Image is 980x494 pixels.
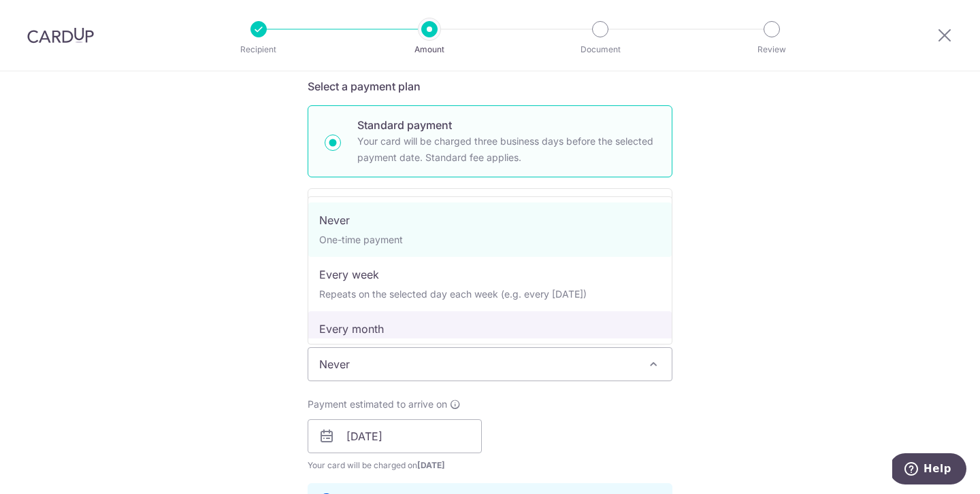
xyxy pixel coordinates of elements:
[892,453,966,487] iframe: Opens a widget where you can find more information
[27,27,94,43] img: CardUp
[379,43,480,56] p: Amount
[308,348,672,381] span: Never
[319,288,587,300] small: Repeats on the selected day each week (e.g. every [DATE])
[308,398,447,411] span: Payment estimated to arrive on
[319,321,661,337] p: Every month
[417,460,445,470] span: [DATE]
[319,234,403,245] small: One-time payment
[308,459,482,472] span: Your card will be charged on
[308,78,672,94] h5: Select a payment plan
[319,212,661,228] p: Never
[357,117,655,133] p: Standard payment
[357,133,655,166] p: Your card will be charged three business days before the selected payment date. Standard fee appl...
[319,266,661,283] p: Every week
[308,419,482,453] input: DD / MM / YYYY
[721,43,822,56] p: Review
[550,43,651,56] p: Document
[308,347,672,381] span: Never
[208,43,309,56] p: Recipient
